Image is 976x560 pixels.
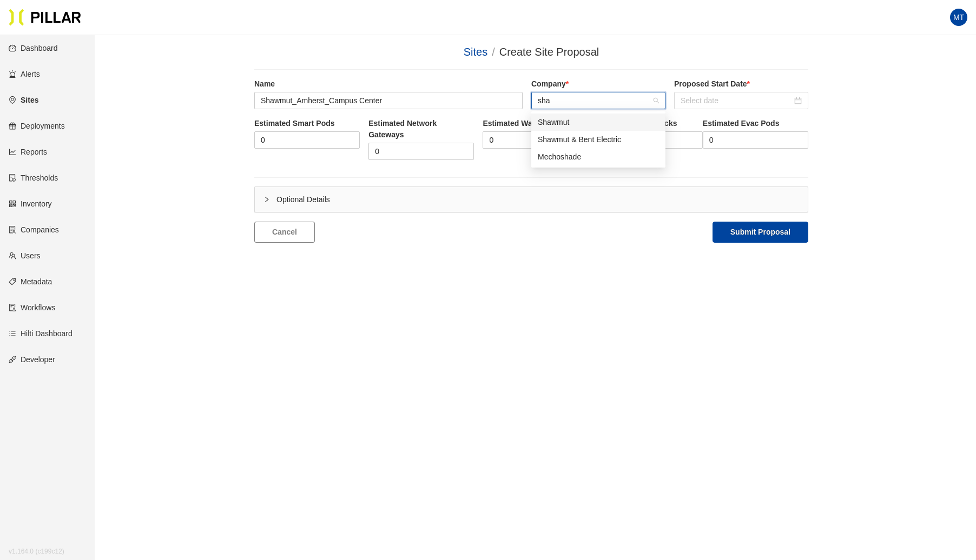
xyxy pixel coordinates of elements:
a: alertAlerts [9,70,40,78]
label: Estimated Network Gateways [368,118,474,141]
input: Select date [681,95,792,106]
span: / [492,46,495,58]
span: right [263,196,270,203]
a: solutionCompanies [9,225,59,234]
label: Company [531,78,665,90]
a: auditWorkflows [9,303,55,312]
img: Pillar Technologies [9,9,81,26]
a: barsHilti Dashboard [9,329,72,338]
a: giftDeployments [9,122,65,130]
span: MT [953,9,964,26]
div: Mechoshade [538,151,659,163]
div: Mechoshade [531,148,665,165]
a: dashboardDashboard [9,44,58,52]
div: Shawmut [531,114,665,131]
div: rightOptional Details [255,187,808,212]
div: Shawmut & Bent Electric [531,131,665,148]
div: Shawmut [538,116,659,128]
label: Proposed Start Date [674,78,808,90]
a: line-chartReports [9,148,47,156]
a: tagMetadata [9,277,52,286]
a: apiDeveloper [9,355,55,364]
label: Estimated Water Monitors [483,118,588,129]
a: Sites [464,46,487,58]
label: Name [254,78,523,90]
a: environmentSites [9,96,38,104]
label: Estimated Smart Pods [254,118,360,129]
label: Estimated Evac Pods [703,118,808,129]
a: Cancel [254,222,315,243]
div: Shawmut & Bent Electric [538,134,659,145]
a: qrcodeInventory [9,199,52,208]
a: teamUsers [9,251,41,260]
a: exceptionThresholds [9,174,58,182]
span: Create Site Proposal [499,46,599,58]
button: Submit Proposal [713,222,808,243]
